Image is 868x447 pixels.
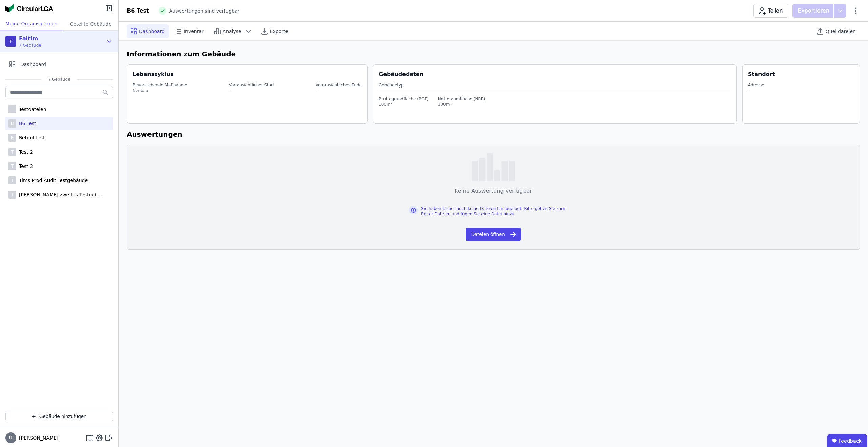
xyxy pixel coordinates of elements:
[127,7,149,15] div: B6 Test
[184,28,204,35] span: Inventar
[16,163,33,170] div: Test 3
[133,88,188,93] div: Neubau
[8,162,16,170] div: T
[229,88,274,93] div: --
[20,61,46,68] span: Dashboard
[8,148,16,156] div: T
[5,4,53,12] img: Concular
[19,43,41,48] span: 7 Gebäude
[748,88,764,93] div: --
[8,191,16,199] div: T
[8,436,13,440] span: TF
[421,206,578,217] div: Sie haben bisher noch keine Dateien hinzugefügt. Bitte gehen Sie zum Reiter Dateien und fügen Sie...
[63,18,118,30] div: Geteilte Gebäude
[379,102,429,107] div: 100m²
[379,70,736,78] div: Gebäudedaten
[466,228,521,241] button: Dateien öffnen
[455,187,532,195] div: Keine Auswertung verfügbar
[8,176,16,184] div: T
[133,82,188,88] div: Bevorstehende Maßnahme
[19,35,41,43] div: Faltim
[133,70,174,78] div: Lebenszyklus
[270,28,288,35] span: Exporte
[16,134,45,141] div: Retool test
[379,96,429,102] div: Bruttogrundfläche (BGF)
[127,129,860,139] h6: Auswertungen
[229,82,274,88] div: Vorrausichtlicher Start
[316,88,362,93] div: --
[16,149,33,155] div: Test 2
[5,412,113,421] button: Gebäude hinzufügen
[748,70,775,78] div: Standort
[16,120,36,127] div: B6 Test
[16,177,88,184] div: Tims Prod Audit Testgebäude
[472,153,515,181] img: empty-state
[127,49,860,59] h6: Informationen zum Gebäude
[16,434,58,441] span: [PERSON_NAME]
[223,28,241,35] span: Analyse
[438,102,485,107] div: 100m²
[41,77,77,82] span: 7 Gebäude
[379,82,731,88] div: Gebäudetyp
[826,28,856,35] span: Quelldateien
[16,191,104,198] div: [PERSON_NAME] zweites Testgebäude
[798,7,831,15] p: Exportieren
[169,7,240,14] span: Auswertungen sind verfügbar
[438,96,485,102] div: Nettoraumfläche (NRF)
[8,119,16,128] div: B
[753,4,788,18] button: Teilen
[139,28,165,35] span: Dashboard
[316,82,362,88] div: Vorrausichtliches Ende
[16,106,46,113] div: Testdateien
[5,36,16,47] div: F
[8,134,16,142] div: R
[748,82,764,88] div: Adresse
